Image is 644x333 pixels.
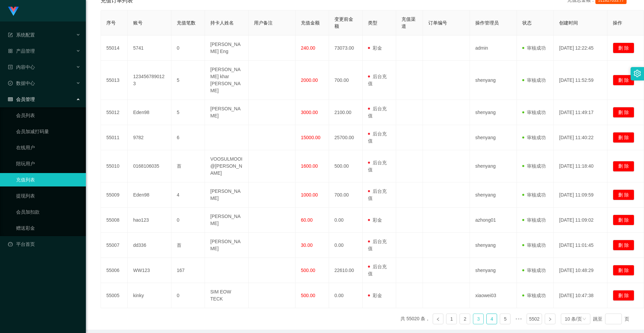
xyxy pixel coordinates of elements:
[301,293,315,298] span: 500.00
[301,192,318,198] span: 1000.00
[101,182,128,208] td: 55009
[8,32,35,38] span: 系统配置
[128,61,171,100] td: 1234567890123
[101,283,128,308] td: 55005
[634,70,641,77] i: 图标: setting
[171,100,205,125] td: 5
[101,233,128,258] td: 55007
[16,125,80,138] a: 会员加减打码量
[582,317,586,322] i: 图标: down
[301,163,318,169] span: 1600.00
[8,97,13,102] i: 图标: table
[329,283,363,308] td: 0.00
[301,77,318,83] span: 2000.00
[522,163,546,169] span: 审核成功
[171,233,205,258] td: 首
[470,182,517,208] td: shenyang
[210,20,234,25] span: 持卡人姓名
[470,100,517,125] td: shenyang
[554,182,607,208] td: [DATE] 11:09:59
[522,135,546,140] span: 审核成功
[475,20,499,25] span: 操作管理员
[133,20,143,25] span: 账号
[470,283,517,308] td: xiaowei03
[613,290,634,301] button: 删 除
[205,150,249,182] td: VOOSULMOOI@[PERSON_NAME]
[329,233,363,258] td: 0.00
[101,36,128,61] td: 55014
[101,125,128,150] td: 55011
[329,100,363,125] td: 2100.00
[613,161,634,172] button: 删 除
[334,16,353,29] span: 变更前金额
[16,173,80,186] a: 充值列表
[101,100,128,125] td: 55012
[486,314,497,324] li: 4
[522,217,546,223] span: 审核成功
[301,20,320,25] span: 充值金额
[522,293,546,298] span: 审核成功
[128,233,171,258] td: dd336
[329,258,363,283] td: 22610.00
[554,36,607,61] td: [DATE] 12:22:45
[101,208,128,233] td: 55008
[368,20,377,25] span: 类型
[128,36,171,61] td: 5741
[554,283,607,308] td: [DATE] 10:47:38
[513,314,524,324] li: 向后 5 页
[368,131,387,144] span: 后台充值
[301,45,315,51] span: 240.00
[329,125,363,150] td: 25700.00
[171,125,205,150] td: 6
[613,215,634,225] button: 删 除
[205,233,249,258] td: [PERSON_NAME]
[128,182,171,208] td: Eden98
[500,314,511,324] li: 5
[473,314,483,324] a: 3
[522,268,546,273] span: 审核成功
[554,150,607,182] td: [DATE] 11:18:40
[171,208,205,233] td: 0
[301,242,313,248] span: 30.00
[368,217,382,223] span: 彩金
[446,314,457,324] a: 1
[368,188,387,201] span: 后台充值
[301,217,313,223] span: 60.00
[400,314,430,324] li: 共 55020 条，
[436,317,440,321] i: 图标: left
[613,240,634,251] button: 删 除
[368,239,387,251] span: 后台充值
[500,314,510,324] a: 5
[171,258,205,283] td: 167
[16,221,80,235] a: 赠送彩金
[329,208,363,233] td: 0.00
[401,16,416,29] span: 充值渠道
[8,64,35,70] span: 内容中心
[522,192,546,198] span: 审核成功
[8,237,80,251] a: 图标: dashboard平台首页
[522,242,546,248] span: 审核成功
[613,43,634,53] button: 删 除
[613,189,634,200] button: 删 除
[613,20,622,25] span: 操作
[368,264,387,276] span: 后台充值
[593,314,629,324] div: 跳至 页
[548,317,552,321] i: 图标: right
[460,314,470,324] li: 2
[16,205,80,219] a: 会员加扣款
[8,49,13,53] i: 图标: appstore-o
[433,314,443,324] li: 上一页
[205,208,249,233] td: [PERSON_NAME]
[101,258,128,283] td: 55006
[613,107,634,118] button: 删 除
[8,81,13,86] i: 图标: check-circle-o
[470,61,517,100] td: shenyang
[545,314,555,324] li: 下一页
[368,106,387,118] span: 后台充值
[16,189,80,203] a: 提现列表
[301,110,318,115] span: 3000.00
[554,258,607,283] td: [DATE] 10:48:29
[329,36,363,61] td: 73073.00
[205,283,249,308] td: SIM EOW TECK
[559,20,578,25] span: 创建时间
